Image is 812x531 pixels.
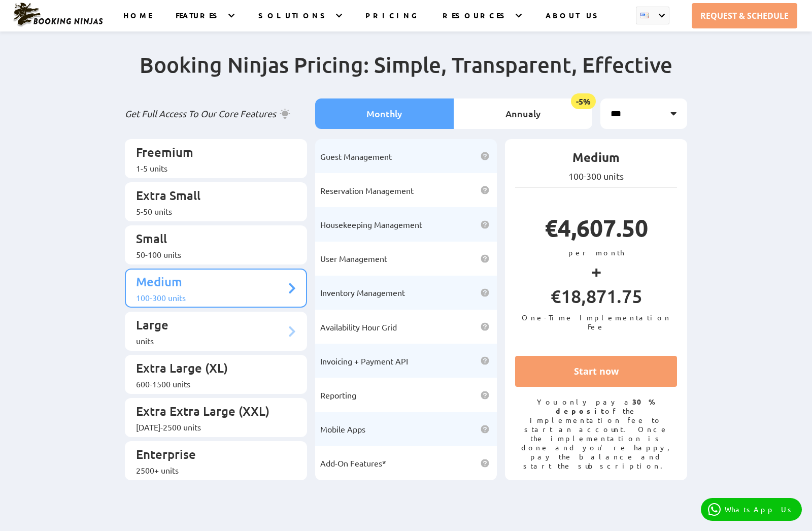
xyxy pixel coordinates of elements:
[136,163,286,173] div: 1-5 units
[320,287,405,297] span: Inventory Management
[136,206,286,216] div: 5-50 units
[320,253,387,263] span: User Management
[571,93,596,109] span: -5%
[136,249,286,259] div: 50-100 units
[443,11,509,31] a: RESOURCES
[136,379,286,389] div: 600-1500 units
[515,213,677,248] p: €4,607.50
[136,230,286,249] p: Small
[125,51,687,98] h2: Booking Ninjas Pricing: Simple, Transparent, Effective
[481,322,489,331] img: help icon
[320,356,408,366] span: Invoicing + Payment API
[556,397,656,415] strong: 30% deposit
[515,397,677,470] p: You only pay a of the implementation fee to start an account. Once the implementation is done and...
[136,422,286,432] div: [DATE]-2500 units
[136,403,286,422] p: Extra Extra Large (XXL)
[320,390,356,400] span: Reporting
[515,356,677,387] a: Start now
[546,11,602,31] a: ABOUT US
[481,459,489,468] img: help icon
[136,360,286,379] p: Extra Large (XL)
[515,313,677,331] p: One-Time Implementation Fee
[320,322,397,332] span: Availability Hour Grid
[481,356,489,365] img: help icon
[136,144,286,163] p: Freemium
[320,424,365,434] span: Mobile Apps
[454,98,592,129] li: Annualy
[136,336,286,346] div: units
[515,171,677,182] p: 100-300 units
[515,149,677,171] p: Medium
[136,465,286,475] div: 2500+ units
[515,285,677,313] p: €18,871.75
[481,152,489,160] img: help icon
[136,317,286,336] p: Large
[125,108,307,120] p: Get Full Access To Our Core Features
[515,248,677,257] p: per month
[725,505,795,514] p: WhatsApp Us
[701,498,802,521] a: WhatsApp Us
[481,391,489,400] img: help icon
[136,292,286,303] div: 100-300 units
[320,151,392,161] span: Guest Management
[123,11,152,31] a: HOME
[365,11,419,31] a: PRICING
[136,187,286,206] p: Extra Small
[136,446,286,465] p: Enterprise
[176,11,222,31] a: FEATURES
[515,257,677,285] p: +
[481,254,489,263] img: help icon
[481,425,489,434] img: help icon
[481,220,489,229] img: help icon
[258,11,329,31] a: SOLUTIONS
[481,186,489,194] img: help icon
[320,219,422,229] span: Housekeeping Management
[320,185,414,195] span: Reservation Management
[481,288,489,297] img: help icon
[320,458,386,468] span: Add-On Features*
[136,274,286,292] p: Medium
[315,98,454,129] li: Monthly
